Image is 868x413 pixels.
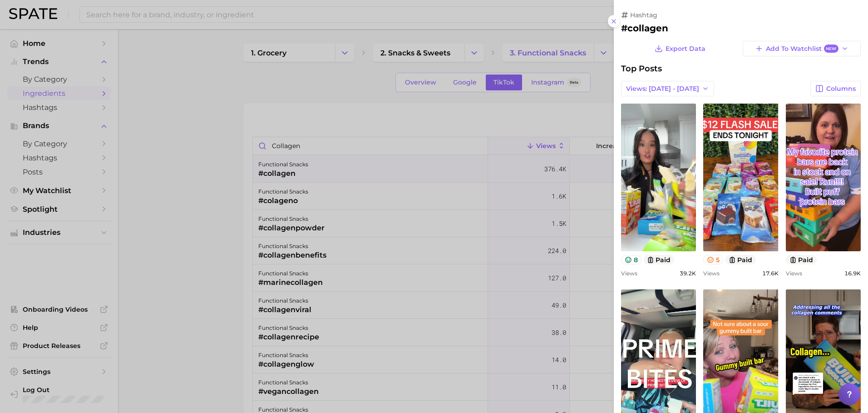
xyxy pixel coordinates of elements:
[826,85,856,93] span: Columns
[680,270,696,277] span: 39.2k
[766,45,838,53] span: Add to Watchlist
[621,81,714,96] button: Views: [DATE] - [DATE]
[652,41,708,56] button: Export Data
[621,23,861,34] h2: #collagen
[666,45,705,53] span: Export Data
[621,270,637,277] span: Views
[810,81,861,96] button: Columns
[626,85,699,93] span: Views: [DATE] - [DATE]
[786,255,817,264] button: paid
[643,255,675,264] button: paid
[725,255,756,264] button: paid
[621,255,641,264] button: 8
[786,270,802,277] span: Views
[703,255,723,264] button: 5
[743,41,861,56] button: Add to WatchlistNew
[621,64,662,74] span: Top Posts
[844,270,861,277] span: 16.9k
[824,45,838,53] span: New
[762,270,779,277] span: 17.6k
[703,270,720,277] span: Views
[630,11,657,19] span: hashtag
